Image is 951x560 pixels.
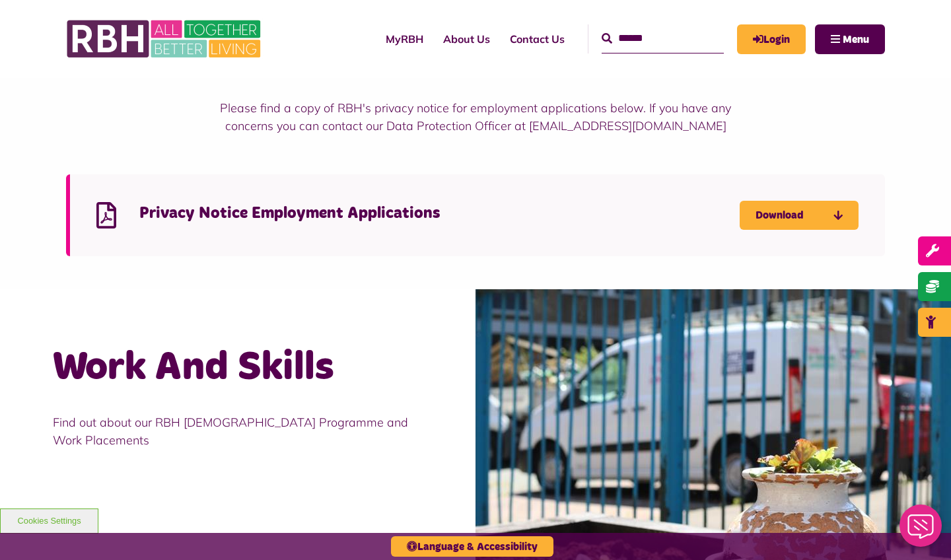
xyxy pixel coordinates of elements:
[53,413,423,449] p: Find out about our RBH [DEMOGRAPHIC_DATA] Programme and Work Placements
[892,501,951,560] iframe: Netcall Web Assistant for live chat
[737,24,806,54] a: MyRBH
[53,342,423,394] h2: Work And Skills
[740,201,859,230] a: Download
[843,34,869,45] span: Menu
[66,13,264,65] img: RBH
[391,536,553,557] button: Language & Accessibility
[500,21,575,57] a: Contact Us
[815,24,885,54] button: Navigation
[139,203,740,224] h4: Privacy Notice Employment Applications
[433,21,500,57] a: About Us
[376,21,433,57] a: MyRBH
[203,99,749,135] p: Please find a copy of RBH's privacy notice for employment applications below. If you have any con...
